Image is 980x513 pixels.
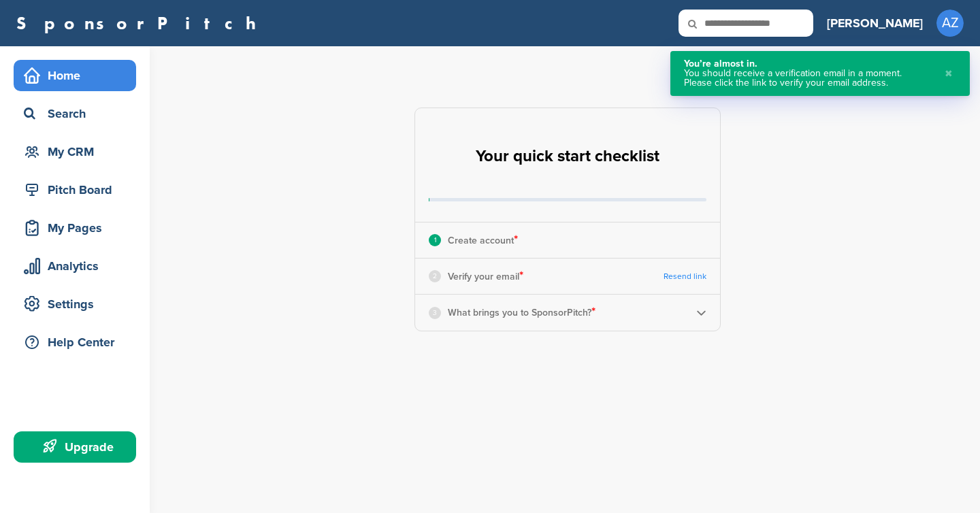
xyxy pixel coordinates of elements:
[476,142,659,171] h2: Your quick start checklist
[941,59,956,88] button: Close
[448,303,595,321] p: What brings you to SponsorPitch?
[20,178,136,202] div: Pitch Board
[429,234,441,246] div: 1
[14,212,136,244] a: My Pages
[429,270,441,282] div: 2
[827,14,923,33] h3: [PERSON_NAME]
[827,8,923,38] a: [PERSON_NAME]
[20,63,136,88] div: Home
[684,69,931,88] div: You should receive a verification email in a moment. Please click the link to verify your email a...
[14,174,136,205] a: Pitch Board
[14,98,136,129] a: Search
[684,59,931,69] div: You’re almost in.
[14,431,136,463] a: Upgrade
[14,136,136,167] a: My CRM
[20,101,136,126] div: Search
[696,308,706,318] img: Checklist arrow 2
[14,288,136,320] a: Settings
[16,14,265,32] a: SponsorPitch
[20,139,136,164] div: My CRM
[20,435,136,459] div: Upgrade
[14,327,136,358] a: Help Center
[14,250,136,282] a: Analytics
[14,60,136,91] a: Home
[20,330,136,354] div: Help Center
[448,231,518,249] p: Create account
[20,292,136,316] div: Settings
[448,267,523,285] p: Verify your email
[20,254,136,278] div: Analytics
[429,307,441,319] div: 3
[936,10,964,37] span: AZ
[664,271,706,282] a: Resend link
[20,216,136,240] div: My Pages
